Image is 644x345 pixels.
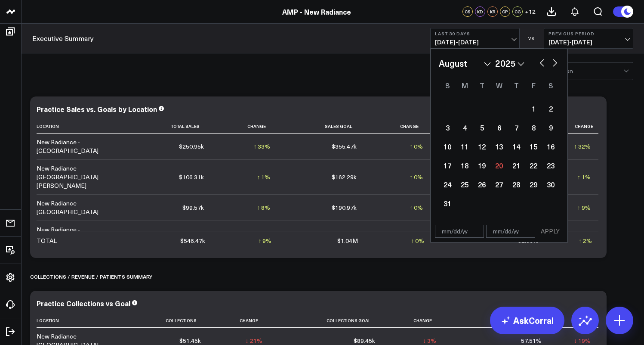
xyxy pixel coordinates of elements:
[364,119,431,134] th: Change
[209,314,270,328] th: Change
[411,236,424,245] div: ↑ 0%
[182,230,204,238] div: $52.64k
[383,314,444,328] th: Change
[332,142,357,151] div: $355.47k
[337,236,358,245] div: $1.04M
[258,236,271,245] div: ↑ 9%
[332,173,357,181] div: $162.29k
[473,78,490,92] div: Tuesday
[537,225,563,238] button: APPLY
[487,6,498,17] div: KR
[37,236,57,245] div: TOTAL
[579,236,592,245] div: ↑ 2%
[435,39,515,46] span: [DATE] - [DATE]
[444,314,549,328] th: Percent To Goal
[354,336,375,345] div: $89.45k
[282,7,351,16] a: AMP - New Radiance
[335,230,357,238] div: $86.54k
[246,336,262,345] div: ↓ 21%
[179,142,204,151] div: $250.95k
[439,78,456,92] div: Sunday
[456,78,473,92] div: Monday
[410,142,423,151] div: ↑ 0%
[182,203,204,212] div: $99.57k
[512,6,523,17] div: CG
[574,230,591,238] div: ↓ 17%
[574,336,591,345] div: ↓ 19%
[524,36,539,41] div: VS
[123,314,209,328] th: Collections
[525,9,536,15] span: + 12
[270,314,383,328] th: Collections Goal
[37,164,115,190] div: New Radiance - [GEOGRAPHIC_DATA][PERSON_NAME]
[525,78,542,92] div: Friday
[37,298,130,308] div: Practice Collections vs Goal
[257,203,270,212] div: ↑ 8%
[30,267,152,286] div: Collections / revenue / patients summary
[548,31,629,36] b: Previous Period
[490,307,564,334] a: AskCorral
[37,104,157,114] div: Practice Sales vs. Goals by Location
[278,119,364,134] th: Sales Goal
[253,230,270,238] div: ↓ 20%
[475,6,485,17] div: KD
[548,39,629,46] span: [DATE] - [DATE]
[490,78,508,92] div: Wednesday
[423,336,436,345] div: ↓ 3%
[179,173,204,181] div: $106.31k
[37,225,115,242] div: New Radiance - [GEOGRAPHIC_DATA]
[212,119,278,134] th: Change
[430,28,520,49] button: Last 30 Days[DATE]-[DATE]
[521,336,542,345] div: 57.51%
[37,199,115,216] div: New Radiance - [GEOGRAPHIC_DATA]
[435,225,484,238] input: mm/dd/yy
[257,173,270,181] div: ↑ 1%
[410,230,423,238] div: ↓ 3%
[410,203,423,212] div: ↑ 0%
[123,119,212,134] th: Total Sales
[332,203,357,212] div: $190.97k
[525,6,536,17] button: +12
[410,173,423,181] div: ↑ 0%
[435,31,515,36] b: Last 30 Days
[37,119,123,134] th: Location
[179,336,201,345] div: $51.45k
[253,142,270,151] div: ↑ 33%
[577,203,591,212] div: ↑ 9%
[577,173,591,181] div: ↑ 1%
[180,236,205,245] div: $546.47k
[508,78,525,92] div: Thursday
[37,314,123,328] th: Location
[542,78,559,92] div: Saturday
[486,225,535,238] input: mm/dd/yy
[37,138,115,155] div: New Radiance - [GEOGRAPHIC_DATA]
[500,6,510,17] div: CP
[32,34,94,43] a: Executive Summary
[462,6,473,17] div: CS
[545,119,598,134] th: Change
[574,142,591,151] div: ↑ 32%
[544,28,633,49] button: Previous Period[DATE]-[DATE]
